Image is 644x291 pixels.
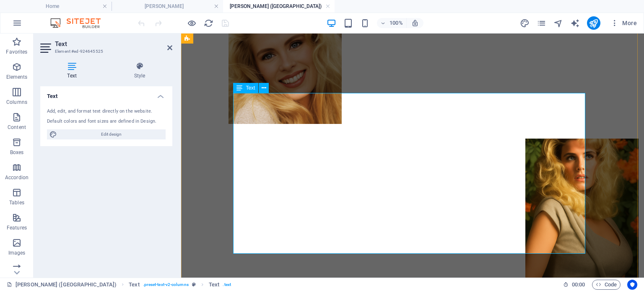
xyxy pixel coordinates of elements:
button: reload [203,18,213,28]
h4: [PERSON_NAME] ([GEOGRAPHIC_DATA]) [223,2,335,11]
nav: breadcrumb [129,280,231,290]
button: More [607,16,640,30]
i: AI Writer [570,18,580,28]
h6: Session time [563,280,585,290]
div: Add, edit, and format text directly on the website. [47,108,166,115]
p: Accordion [5,174,29,181]
p: Boxes [10,149,24,156]
i: On resize automatically adjust zoom level to fit chosen device. [411,19,419,27]
span: 00 00 [572,280,585,290]
button: Usercentrics [627,280,637,290]
button: Code [592,280,621,290]
i: Publish [589,18,598,28]
i: Navigator [553,18,563,28]
p: Tables [9,199,24,206]
span: Edit design [60,129,163,139]
i: Reload page [204,18,213,28]
img: Editor Logo [48,18,111,28]
p: Features [7,224,27,231]
h4: Text [40,86,172,101]
button: pages [537,18,547,28]
button: navigator [553,18,563,28]
button: 100% [377,18,407,28]
span: Code [596,280,617,290]
button: Click here to leave preview mode and continue editing [187,18,197,28]
span: Click to select. Double-click to edit [129,280,139,290]
span: Click to select. Double-click to edit [209,280,219,290]
a: Click to cancel selection. Double-click to open Pages [7,280,117,290]
h2: Text [55,40,172,48]
span: : [578,281,579,288]
i: This element is a customizable preset [192,282,196,287]
div: Default colors and font sizes are defined in Design. [47,118,166,125]
button: Edit design [47,129,166,139]
p: Favorites [6,49,27,55]
p: Images [8,250,26,256]
h4: [PERSON_NAME] [112,2,223,11]
p: Elements [6,74,28,80]
span: . preset-text-v2-columns [143,280,189,290]
h3: Element #ed-924645525 [55,48,156,55]
h4: Text [40,62,107,80]
button: publish [587,16,600,30]
button: design [520,18,530,28]
i: Design (Ctrl+Alt+Y) [520,18,530,28]
span: More [610,19,637,27]
button: text_generator [570,18,580,28]
p: Columns [6,99,27,106]
span: . text [223,280,231,290]
p: Content [8,124,26,131]
i: Pages (Ctrl+Alt+S) [537,18,546,28]
h4: Style [107,62,172,80]
span: Text [246,85,255,90]
h6: 100% [390,18,403,28]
